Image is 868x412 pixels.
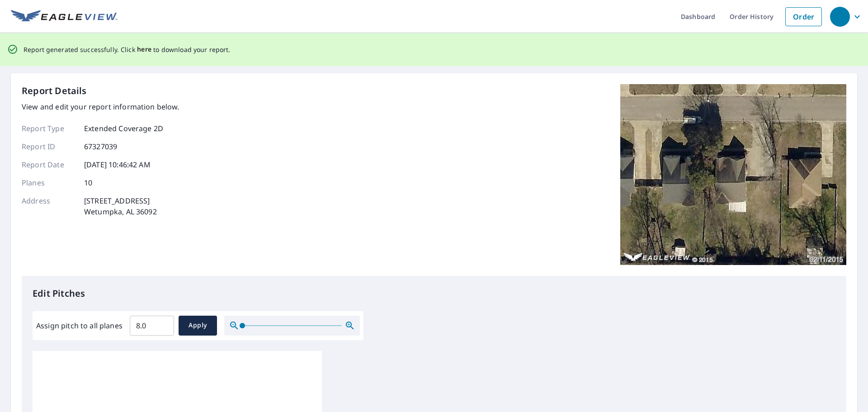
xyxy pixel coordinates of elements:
[84,195,157,217] p: [STREET_ADDRESS] Wetumpka, AL 36092
[11,10,118,24] img: EV Logo
[22,177,76,188] p: Planes
[130,313,174,338] input: 00.0
[22,123,76,134] p: Report Type
[22,195,76,217] p: Address
[22,84,87,98] p: Report Details
[785,7,822,26] a: Order
[24,44,231,55] p: Report generated successfully. Click to download your report.
[179,316,217,336] button: Apply
[186,320,210,331] span: Apply
[84,141,117,152] p: 67327039
[36,320,123,331] label: Assign pitch to all planes
[84,159,151,170] p: [DATE] 10:46:42 AM
[33,287,835,300] p: Edit Pitches
[22,141,76,152] p: Report ID
[137,44,152,55] button: here
[84,123,163,134] p: Extended Coverage 2D
[84,177,92,188] p: 10
[22,101,179,112] p: View and edit your report information below.
[22,159,76,170] p: Report Date
[620,84,846,265] img: Top image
